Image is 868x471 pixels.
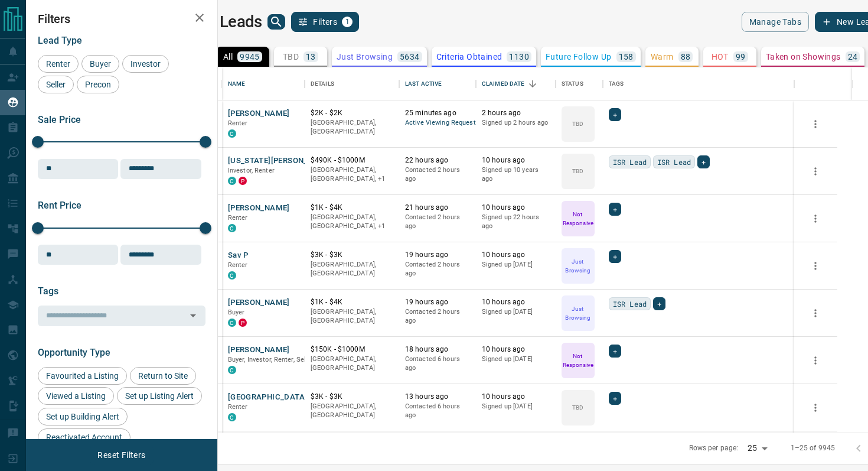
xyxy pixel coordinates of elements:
[609,203,621,216] div: +
[405,108,470,118] p: 25 minutes ago
[807,115,824,133] button: more
[482,355,550,364] p: Signed up [DATE]
[228,67,246,100] div: Name
[482,67,525,100] div: Claimed Date
[42,80,70,89] span: Seller
[77,76,119,93] div: Precon
[791,443,836,453] p: 1–25 of 9945
[311,67,334,100] div: Details
[736,53,746,61] p: 99
[476,67,556,100] div: Claimed Date
[482,307,550,317] p: Signed up [DATE]
[609,392,621,405] div: +
[405,67,442,100] div: Last Active
[311,155,393,165] p: $490K - $1000M
[405,392,470,402] p: 13 hours ago
[38,428,130,446] div: Reactivated Account
[609,67,624,100] div: Tags
[38,367,127,385] div: Favourited a Listing
[405,250,470,260] p: 19 hours ago
[228,297,290,308] button: [PERSON_NAME]
[239,319,247,327] div: property.ca
[572,167,583,176] p: TBD
[482,297,550,307] p: 10 hours ago
[311,250,393,260] p: $3K - $3K
[651,53,674,61] p: Warm
[126,59,165,69] span: Investor
[228,308,245,316] span: Buyer
[619,53,634,61] p: 158
[228,214,248,222] span: Renter
[38,35,82,46] span: Lead Type
[653,297,665,310] div: +
[228,119,248,127] span: Renter
[848,53,858,61] p: 24
[563,352,593,369] p: Not Responsive
[228,224,236,232] div: condos.ca
[609,250,621,263] div: +
[38,114,81,125] span: Sale Price
[81,55,119,73] div: Buyer
[311,165,393,184] p: Toronto
[267,14,285,30] button: search button
[311,402,393,420] p: [GEOGRAPHIC_DATA], [GEOGRAPHIC_DATA]
[343,18,351,26] span: 1
[657,156,691,168] span: ISR Lead
[482,402,550,411] p: Signed up [DATE]
[657,298,661,310] span: +
[311,392,393,402] p: $3K - $3K
[222,67,305,100] div: Name
[405,307,470,326] p: Contacted 2 hours ago
[689,443,739,453] p: Rows per page:
[613,298,647,310] span: ISR Lead
[436,53,502,61] p: Criteria Obtained
[807,163,824,180] button: more
[228,345,290,356] button: [PERSON_NAME]
[228,392,307,403] button: [GEOGRAPHIC_DATA]
[337,53,393,61] p: Just Browsing
[283,53,299,61] p: TBD
[482,392,550,402] p: 10 hours ago
[766,53,841,61] p: Taken on Showings
[185,307,201,324] button: Open
[807,210,824,228] button: more
[482,155,550,165] p: 10 hours ago
[482,213,550,231] p: Signed up 22 hours ago
[228,129,236,138] div: condos.ca
[311,118,393,137] p: [GEOGRAPHIC_DATA], [GEOGRAPHIC_DATA]
[38,12,205,26] h2: Filters
[609,108,621,121] div: +
[38,387,114,405] div: Viewed a Listing
[228,250,249,261] button: Sav P
[524,76,541,92] button: Sort
[405,402,470,420] p: Contacted 6 hours ago
[311,297,393,307] p: $1K - $4K
[807,352,824,369] button: more
[563,210,593,228] p: Not Responsive
[311,260,393,278] p: [GEOGRAPHIC_DATA], [GEOGRAPHIC_DATA]
[42,433,126,442] span: Reactivated Account
[681,53,691,61] p: 88
[117,387,202,405] div: Set up Listing Alert
[482,165,550,184] p: Signed up 10 years ago
[712,53,729,61] p: HOT
[311,213,393,231] p: Toronto
[228,155,333,167] button: [US_STATE][PERSON_NAME]
[405,345,470,355] p: 18 hours ago
[563,257,593,275] p: Just Browsing
[228,319,236,327] div: condos.ca
[613,156,647,168] span: ISR Lead
[482,260,550,269] p: Signed up [DATE]
[603,67,794,100] div: Tags
[405,165,470,184] p: Contacted 2 hours ago
[311,345,393,355] p: $150K - $1000M
[228,356,314,363] span: Buyer, Investor, Renter, Seller
[239,177,247,185] div: property.ca
[228,108,290,119] button: [PERSON_NAME]
[405,297,470,307] p: 19 hours ago
[482,345,550,355] p: 10 hours ago
[90,445,153,465] button: Reset Filters
[807,257,824,275] button: more
[38,347,110,358] span: Opportunity Type
[613,109,617,121] span: +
